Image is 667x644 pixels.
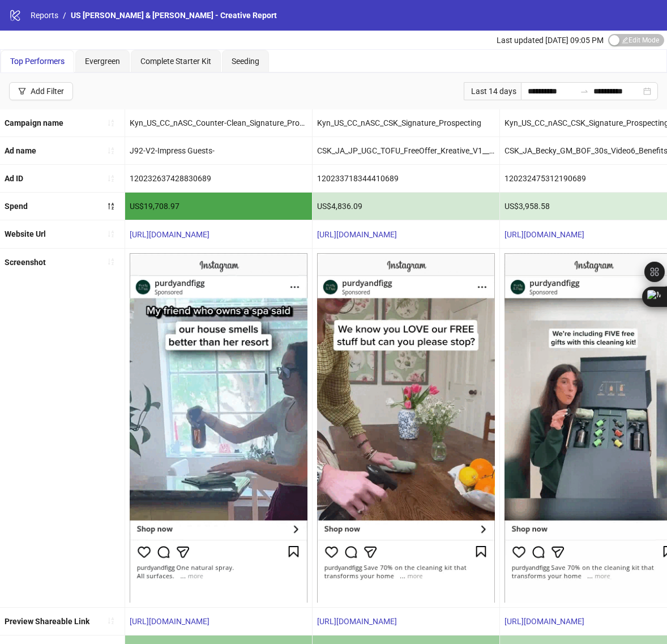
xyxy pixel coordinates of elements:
span: Evergreen [85,57,120,66]
a: [URL][DOMAIN_NAME] [130,230,209,239]
b: Campaign name [5,118,63,127]
li: / [63,9,66,22]
a: [URL][DOMAIN_NAME] [504,230,584,239]
span: to [580,87,589,96]
div: Last 14 days [464,82,521,100]
span: sort-descending [107,202,115,210]
div: US$4,836.09 [313,193,499,220]
a: [URL][DOMAIN_NAME] [504,617,584,626]
span: Seeding [232,57,259,66]
span: sort-ascending [107,174,115,182]
div: J92-V2-Impress Guests- [125,137,312,164]
div: US$19,708.97 [125,193,312,220]
span: filter [18,87,26,95]
img: Screenshot 120232637428830689 [130,253,307,603]
b: Ad name [5,146,36,155]
span: sort-ascending [107,230,115,238]
b: Spend [5,202,28,211]
span: swap-right [580,87,589,96]
div: CSK_JA_JP_UGC_TOFU_FreeOffer_Kreative_V1__Orig [313,137,499,164]
a: [URL][DOMAIN_NAME] [317,230,397,239]
button: Add Filter [9,82,73,100]
span: Last updated [DATE] 09:05 PM [497,36,604,45]
a: [URL][DOMAIN_NAME] [130,617,209,626]
img: Screenshot 120233718344410689 [317,253,495,603]
b: Screenshot [5,258,46,267]
span: sort-ascending [107,147,115,155]
span: Complete Starter Kit [140,57,211,66]
b: Ad ID [5,174,23,183]
span: sort-ascending [107,258,115,266]
span: US [PERSON_NAME] & [PERSON_NAME] - Creative Report [71,11,277,20]
div: Kyn_US_CC_nASC_Counter-Clean_Signature_Prospecting [125,109,312,137]
a: Reports [28,9,61,22]
b: Preview Shareable Link [5,617,89,626]
span: Top Performers [10,57,65,66]
div: Add Filter [31,87,64,96]
a: [URL][DOMAIN_NAME] [317,617,397,626]
span: sort-ascending [107,617,115,625]
b: Website Url [5,229,46,238]
div: 120233718344410689 [313,165,499,192]
span: sort-ascending [107,119,115,127]
div: 120232637428830689 [125,165,312,192]
div: Kyn_US_CC_nASC_CSK_Signature_Prospecting [313,109,499,137]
